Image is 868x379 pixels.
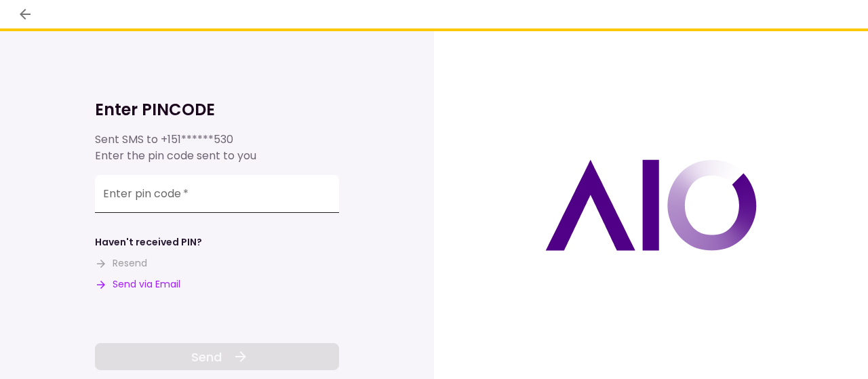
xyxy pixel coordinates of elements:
button: back [14,3,37,26]
div: Haven't received PIN? [95,235,202,250]
span: Send [191,348,222,366]
h1: Enter PINCODE [95,99,339,121]
button: Resend [95,256,147,271]
button: Send [95,343,339,370]
button: Send via Email [95,277,180,292]
div: Sent SMS to Enter the pin code sent to you [95,132,339,164]
img: AIO logo [545,159,757,251]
